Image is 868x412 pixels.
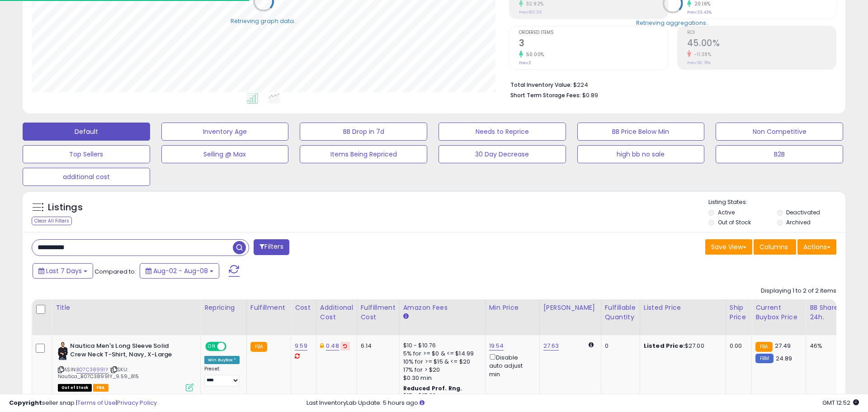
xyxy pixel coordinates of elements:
label: Archived [786,218,811,226]
a: 0.48 [326,341,339,350]
div: Clear All Filters [32,217,72,225]
div: Cost [295,303,312,313]
button: high bb no sale [577,145,705,163]
div: Displaying 1 to 2 of 2 items [761,287,836,295]
div: seller snap | | [9,399,157,407]
button: Default [23,123,150,141]
button: Top Sellers [23,145,150,163]
div: 17% for > $20 [403,366,478,374]
div: 10% for >= $15 & <= $20 [403,358,478,366]
div: Repricing [204,303,243,313]
div: ASIN: [58,342,193,390]
span: Columns [759,242,788,251]
div: $27.00 [644,342,719,350]
span: | SKU: Nautica_B07C38991Y_9.59_815 [58,366,139,379]
div: Retrieving aggregations.. [636,19,709,27]
div: [PERSON_NAME] [543,303,597,313]
a: B07C38991Y [76,366,108,374]
div: 6.14 [361,342,392,350]
div: Win BuyBox * [204,356,240,364]
a: 27.63 [543,341,559,350]
span: Compared to: [94,267,136,276]
div: Ship Price [730,303,748,322]
small: FBA [250,342,267,352]
small: FBA [755,342,772,352]
button: additional cost [23,168,150,186]
div: $15 - $15.83 [403,392,478,400]
div: Disable auto adjust min [489,352,533,379]
div: Last InventoryLab Update: 5 hours ago. [307,399,859,407]
span: Aug-02 - Aug-08 [153,266,208,275]
div: 46% [810,342,840,350]
span: Last 7 Days [46,266,82,275]
span: 27.49 [775,341,791,350]
span: 2025-08-16 12:52 GMT [822,398,859,407]
b: Reduced Prof. Rng. [403,384,462,392]
button: Inventory Age [161,123,289,141]
button: Last 7 Days [33,263,93,279]
span: FBA [93,384,108,392]
div: Fulfillable Quantity [605,303,636,322]
div: 0.00 [730,342,745,350]
button: B2B [716,145,843,163]
button: 30 Day Decrease [439,145,566,163]
button: Filters [254,239,289,255]
button: Items Being Repriced [300,145,427,163]
div: Fulfillment Cost [361,303,396,322]
div: BB Share 24h. [810,303,843,322]
button: Save View [705,239,752,255]
b: Listed Price: [644,341,685,350]
button: BB Price Below Min [577,123,705,141]
div: Amazon Fees [403,303,481,313]
b: Nautica Men's Long Sleeve Solid Crew Neck T-Shirt, Navy, X-Large [70,342,180,361]
strong: Copyright [9,398,42,407]
button: Non Competitive [716,123,843,141]
div: Title [56,303,197,313]
h5: Listings [48,201,83,214]
div: $10 - $10.76 [403,342,478,350]
button: Selling @ Max [161,145,289,163]
label: Out of Stock [718,218,751,226]
label: Active [718,208,735,216]
button: Needs to Reprice [439,123,566,141]
div: Preset: [204,366,240,386]
p: Listing States: [708,198,845,207]
img: 41hSFJ0tBqL._SL40_.jpg [58,342,68,360]
div: Fulfillment [250,303,287,313]
a: Terms of Use [77,398,116,407]
small: FBM [755,354,773,363]
div: 5% for >= $0 & <= $14.99 [403,350,478,358]
small: Amazon Fees. [403,313,409,321]
button: Actions [797,239,836,255]
div: Retrieving graph data.. [231,17,297,25]
span: ON [206,343,217,350]
button: Aug-02 - Aug-08 [140,263,219,279]
div: Listed Price [644,303,722,313]
span: 24.89 [776,354,793,363]
div: Min Price [489,303,536,313]
a: 9.59 [295,341,307,350]
button: BB Drop in 7d [300,123,427,141]
a: Privacy Policy [117,398,157,407]
a: 19.54 [489,341,504,350]
span: All listings that are currently out of stock and unavailable for purchase on Amazon [58,384,92,392]
button: Columns [754,239,796,255]
div: Current Buybox Price [755,303,802,322]
label: Deactivated [786,208,820,216]
div: $0.30 min [403,374,478,382]
span: OFF [225,343,240,350]
div: Additional Cost [320,303,353,322]
div: 0 [605,342,633,350]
